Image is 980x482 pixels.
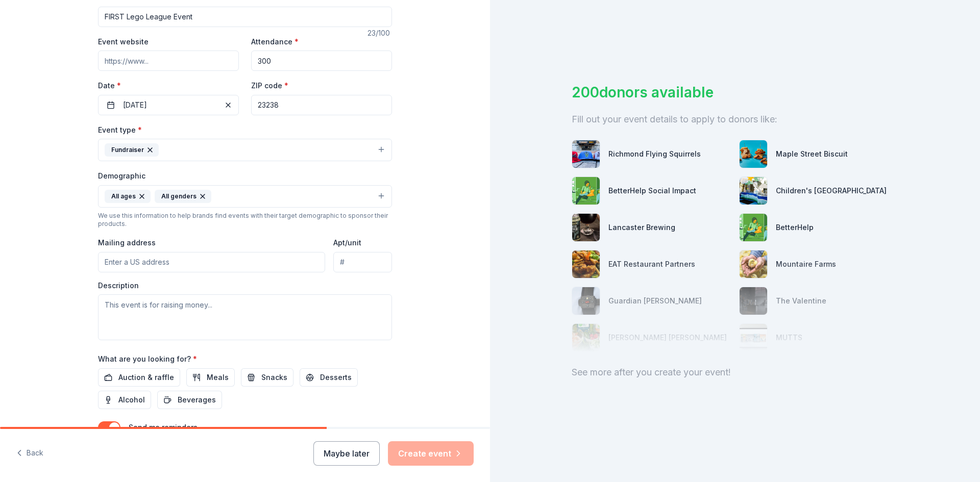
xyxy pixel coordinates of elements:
[98,212,392,228] div: We use this information to help brands find events with their target demographic to sponsor their...
[98,7,392,27] input: Spring Fundraiser
[333,252,392,272] input: #
[740,177,767,205] img: photo for Children's Museum of Richmond
[572,82,898,103] div: 200 donors available
[16,443,43,464] button: Back
[98,391,151,409] button: Alcohol
[118,394,145,406] span: Alcohol
[740,140,767,168] img: photo for Maple Street Biscuit
[98,81,239,91] label: Date
[776,221,814,234] div: BetterHelp
[261,371,287,384] span: Snacks
[157,391,222,409] button: Beverages
[105,190,151,203] div: All ages
[155,190,211,203] div: All genders
[333,238,361,248] label: Apt/unit
[776,148,848,160] div: Maple Street Biscuit
[300,368,358,387] button: Desserts
[105,143,159,157] div: Fundraiser
[118,371,174,384] span: Auction & raffle
[572,214,600,241] img: photo for Lancaster Brewing
[320,371,352,384] span: Desserts
[98,37,149,47] label: Event website
[98,125,142,135] label: Event type
[313,441,380,466] button: Maybe later
[98,50,239,71] input: https://www...
[241,368,293,387] button: Snacks
[572,111,898,128] div: Fill out your event details to apply to donors like:
[98,354,197,364] label: What are you looking for?
[367,27,392,39] div: 23 /100
[186,368,235,387] button: Meals
[98,252,325,272] input: Enter a US address
[740,214,767,241] img: photo for BetterHelp
[572,140,600,168] img: photo for Richmond Flying Squirrels
[98,95,239,115] button: [DATE]
[572,177,600,205] img: photo for BetterHelp Social Impact
[207,371,229,384] span: Meals
[776,185,887,197] div: Children's [GEOGRAPHIC_DATA]
[251,95,392,115] input: 12345 (U.S. only)
[608,185,696,197] div: BetterHelp Social Impact
[129,423,198,432] label: Send me reminders
[178,394,216,406] span: Beverages
[608,148,701,160] div: Richmond Flying Squirrels
[251,50,392,71] input: 20
[98,139,392,161] button: Fundraiser
[98,281,139,291] label: Description
[98,368,180,387] button: Auction & raffle
[608,221,675,234] div: Lancaster Brewing
[98,171,145,181] label: Demographic
[251,81,288,91] label: ZIP code
[98,238,156,248] label: Mailing address
[251,37,299,47] label: Attendance
[98,185,392,208] button: All agesAll genders
[572,364,898,380] div: See more after you create your event!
